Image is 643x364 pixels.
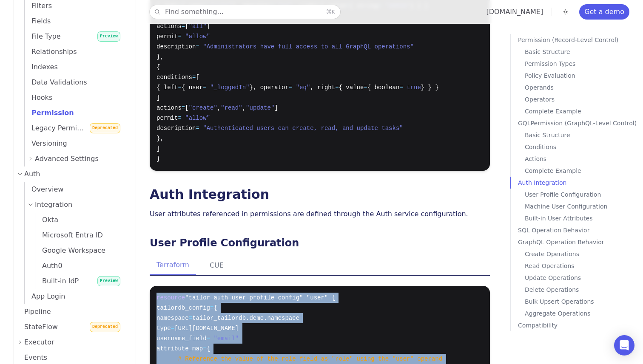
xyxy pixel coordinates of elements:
[518,224,640,236] a: SQL Operation Behavior
[525,260,640,272] p: Read Operations
[182,84,203,91] span: { user
[156,43,196,50] span: description
[156,33,178,40] span: permit
[25,17,51,25] span: Fields
[207,345,210,352] span: {
[185,33,210,40] span: "allow"
[196,74,199,81] span: [
[35,262,63,270] span: Auth0
[97,276,120,286] span: Preview
[25,289,125,304] a: App Login
[407,84,421,91] span: true
[203,256,230,275] button: CUE
[525,165,640,177] a: Complete Example
[25,139,67,147] span: Versioning
[178,33,181,40] span: =
[14,319,125,335] a: StateFlowDeprecated
[367,84,400,91] span: { boolean
[178,115,181,121] span: =
[156,84,178,91] span: { left
[182,104,185,111] span: =
[221,104,242,111] span: "read"
[25,136,125,151] a: Versioning
[25,93,52,102] span: Hooks
[35,212,125,228] a: Okta
[25,63,58,71] span: Indexes
[24,336,54,348] span: Executor
[90,123,120,133] span: Deprecated
[156,64,160,71] span: {
[525,93,640,105] a: Operators
[213,305,217,311] span: {
[525,153,640,165] p: Actions
[25,121,125,136] a: Legacy PermissionDeprecated
[310,84,335,91] span: , right
[274,104,278,111] span: ]
[196,43,199,50] span: =
[203,84,206,91] span: =
[217,104,221,111] span: ,
[156,104,182,111] span: actions
[97,31,120,42] span: Preview
[525,296,640,308] a: Bulk Upsert Operations
[525,212,640,224] p: Built-in User Attributes
[156,74,192,81] span: conditions
[525,129,640,141] a: Basic Structure
[525,272,640,284] p: Update Operations
[35,199,72,211] span: Integration
[203,43,414,50] span: "Administrators have full access to all GraphQL operations"
[246,104,274,111] span: "update"
[35,258,125,274] a: Auth0
[156,135,160,142] span: }
[156,325,171,332] span: type
[182,23,185,30] span: =
[25,109,74,117] span: Permission
[525,248,640,260] p: Create Operations
[156,94,160,101] span: ]
[364,84,367,91] span: =
[486,8,543,16] a: [DOMAIN_NAME]
[189,104,217,111] span: "create"
[156,145,160,152] span: ]
[525,200,640,212] p: Machine User Configuration
[579,4,629,20] a: Get a demo
[525,58,640,70] a: Permission Types
[560,7,571,17] button: Toggle dark mode
[525,284,640,296] a: Delete Operations
[160,54,163,60] span: ,
[150,208,490,220] p: User attributes referenced in permissions are defined through the Auth service configuration.
[525,141,640,153] p: Conditions
[525,105,640,117] a: Complete Example
[185,115,210,121] span: "allow"
[518,117,640,129] a: GQLPermission (GraphQL-Level Control)
[160,135,163,142] span: ,
[35,243,125,258] a: Google Workspace
[156,294,185,301] span: resource
[185,294,335,301] span: "tailor_auth_user_profile_config" "user" {
[525,308,640,319] p: Aggregate Operations
[25,90,125,105] a: Hooks
[35,231,103,239] span: Microsoft Entra ID
[525,189,640,200] a: User Profile Configuration
[25,75,125,90] a: Data Validations
[518,319,640,331] a: Compatibility
[14,304,125,319] a: Pipeline
[296,84,310,91] span: "eq"
[14,323,58,331] span: StateFlow
[35,246,105,254] span: Google Workspace
[14,308,51,316] span: Pipeline
[518,177,640,189] a: Auth Integration
[150,256,196,275] button: Terraform
[421,84,439,91] span: } } }
[189,315,192,322] span: =
[174,325,239,332] span: [URL][DOMAIN_NAME]
[171,325,174,332] span: =
[525,70,640,82] p: Policy Evaluation
[156,54,160,60] span: }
